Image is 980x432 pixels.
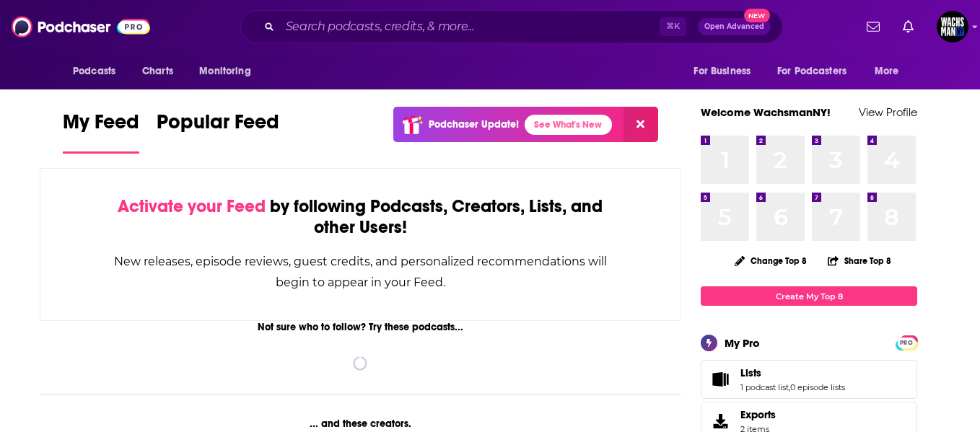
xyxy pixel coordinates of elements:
[744,9,770,22] span: New
[897,14,919,39] a: Show notifications dropdown
[937,11,968,43] button: Show profile menu
[861,14,885,39] a: Show notifications dropdown
[525,115,612,135] a: See What's New
[240,10,783,43] div: Search podcasts, credits, & more...
[740,408,776,421] span: Exports
[40,418,681,430] div: ... and these creators.
[698,18,771,35] button: Open AdvancedNew
[660,17,686,36] span: ⌘ K
[726,252,815,270] button: Change Top 8
[704,23,764,30] span: Open Advanced
[859,105,917,119] a: View Profile
[790,382,845,392] a: 0 episode lists
[701,105,831,119] a: Welcome WachsmanNY!
[280,15,660,38] input: Search podcasts, credits, & more...
[937,11,968,43] img: User Profile
[706,411,735,431] span: Exports
[740,366,761,379] span: Lists
[189,58,269,85] button: open menu
[725,336,760,350] div: My Pro
[694,61,751,81] span: For Business
[429,118,519,131] p: Podchaser Update!
[789,382,790,392] span: ,
[142,61,173,81] span: Charts
[40,321,681,333] div: Not sure who to follow? Try these podcasts...
[768,58,867,85] button: open menu
[740,366,845,379] a: Lists
[706,369,735,389] a: Lists
[12,13,150,40] img: Podchaser - Follow, Share and Rate Podcasts
[740,382,789,392] a: 1 podcast list
[701,286,917,306] a: Create My Top 8
[865,58,917,85] button: open menu
[777,61,846,81] span: For Podcasters
[898,338,915,348] span: PRO
[63,58,134,85] button: open menu
[63,110,139,143] span: My Feed
[827,247,892,275] button: Share Top 8
[118,195,266,217] span: Activate your Feed
[113,251,608,293] div: New releases, episode reviews, guest credits, and personalized recommendations will begin to appe...
[701,360,917,399] span: Lists
[199,61,250,81] span: Monitoring
[133,58,182,85] a: Charts
[73,61,115,81] span: Podcasts
[63,110,139,154] a: My Feed
[157,110,279,143] span: Popular Feed
[157,110,279,154] a: Popular Feed
[875,61,899,81] span: More
[113,196,608,238] div: by following Podcasts, Creators, Lists, and other Users!
[937,11,968,43] span: Logged in as WachsmanNY
[683,58,769,85] button: open menu
[898,337,915,348] a: PRO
